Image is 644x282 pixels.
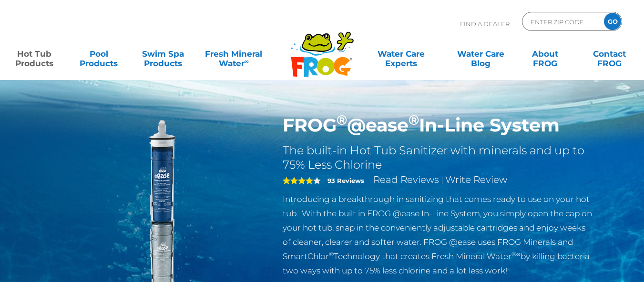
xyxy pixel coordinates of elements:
p: Find A Dealer [460,12,510,36]
a: Water CareBlog [456,44,506,63]
span: | [441,176,443,185]
a: Write Review [445,174,507,185]
sup: ∞ [245,58,249,65]
a: PoolProducts [74,44,124,63]
a: Read Reviews [373,174,439,185]
h2: The built-in Hot Tub Sanitizer with minerals and up to 75% Less Chlorine [283,143,594,172]
span: 4 [283,177,313,184]
sup: ®∞ [511,251,521,258]
a: Hot TubProducts [10,44,60,63]
a: AboutFROG [520,44,570,63]
sup: ® [337,111,347,128]
sup: ® [409,111,419,128]
a: Swim SpaProducts [138,44,188,63]
img: Frog Products Logo [286,19,359,77]
a: Fresh MineralWater∞ [203,44,265,63]
sup: ® [329,251,334,258]
p: Introducing a breakthrough in sanitizing that comes ready to use on your hot tub. With the built ... [283,192,594,278]
a: ContactFROG [584,44,634,63]
strong: 93 Reviews [327,177,364,184]
input: GO [604,13,621,30]
a: Water CareExperts [360,44,441,63]
h1: FROG @ease In-Line System [283,114,594,136]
